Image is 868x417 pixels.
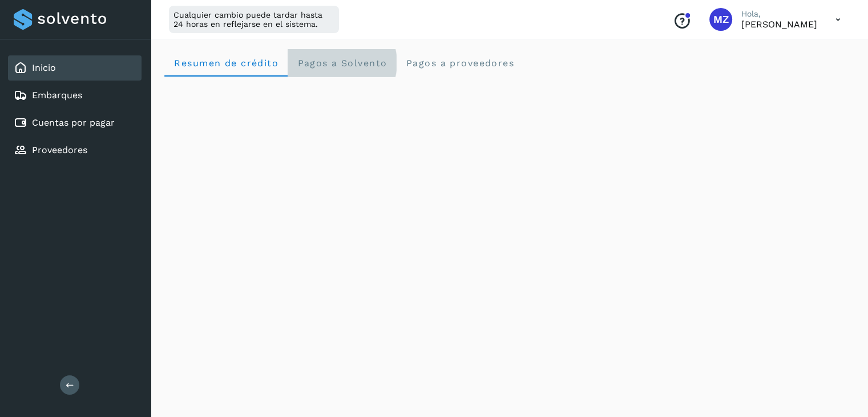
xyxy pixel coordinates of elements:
div: Proveedores [8,138,142,163]
a: Proveedores [32,145,87,155]
span: Pagos a Solvento [297,58,387,69]
div: Inicio [8,55,142,81]
span: Pagos a proveedores [405,58,514,69]
div: Cualquier cambio puede tardar hasta 24 horas en reflejarse en el sistema. [169,6,339,33]
div: Embarques [8,83,142,108]
p: Hola, [741,9,817,19]
a: Cuentas por pagar [32,117,115,128]
div: Cuentas por pagar [8,110,142,135]
p: Mariana Zavala Uribe [741,19,817,30]
a: Inicio [32,62,56,73]
span: Resumen de crédito [173,58,278,69]
a: Embarques [32,90,82,101]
